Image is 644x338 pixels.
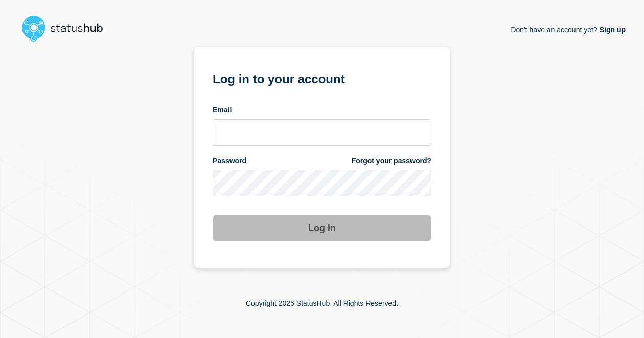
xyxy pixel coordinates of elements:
input: email input [213,119,431,146]
img: StatusHub logo [18,12,116,45]
a: Sign up [597,26,626,34]
button: Log in [213,215,431,241]
a: Forgot your password? [352,156,431,166]
span: Email [213,105,232,115]
p: Don't have an account yet? [511,17,626,42]
span: Password [213,156,246,166]
h1: Log in to your account [213,69,431,87]
p: Copyright 2025 StatusHub. All Rights Reserved. [246,299,398,307]
input: password input [213,170,431,196]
